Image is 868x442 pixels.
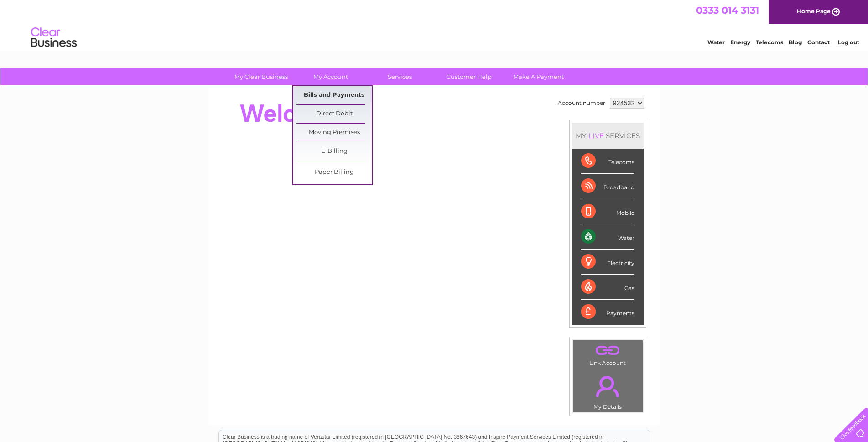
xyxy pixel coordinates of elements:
[581,224,634,250] div: Water
[581,275,634,300] div: Gas
[31,24,77,52] img: logo.png
[575,343,640,359] a: .
[572,340,643,369] td: Link Account
[431,68,507,85] a: Customer Help
[296,86,372,104] a: Bills and Payments
[572,368,643,413] td: My Details
[572,123,644,149] div: MY SERVICES
[296,105,372,123] a: Direct Debit
[587,131,606,140] div: LIVE
[696,5,759,16] a: 0333 014 3131
[730,39,750,46] a: Energy
[789,39,802,46] a: Blog
[296,142,372,161] a: E-Billing
[575,370,640,402] a: .
[807,39,830,46] a: Contact
[296,163,372,182] a: Paper Billing
[581,199,634,224] div: Mobile
[223,68,299,85] a: My Clear Business
[219,5,650,44] div: Clear Business is a trading name of Verastar Limited (registered in [GEOGRAPHIC_DATA] No. 3667643...
[581,250,634,275] div: Electricity
[581,300,634,324] div: Payments
[362,68,437,85] a: Services
[756,39,783,46] a: Telecoms
[293,68,368,85] a: My Account
[501,68,576,85] a: Make A Payment
[707,39,725,46] a: Water
[581,174,634,199] div: Broadband
[581,149,634,174] div: Telecoms
[838,39,859,46] a: Log out
[556,95,608,111] td: Account number
[296,124,372,142] a: Moving Premises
